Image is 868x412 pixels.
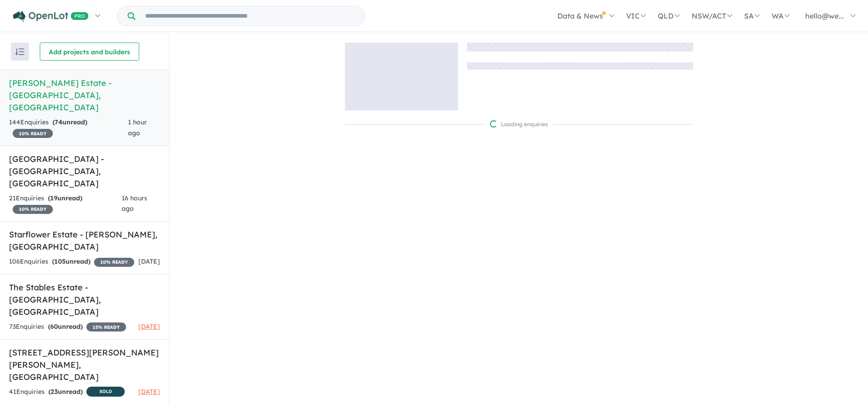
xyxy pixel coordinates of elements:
strong: ( unread) [48,388,83,396]
div: 73 Enquir ies [9,322,126,332]
span: 105 [54,257,66,265]
input: Try estate name, suburb, builder or developer [137,6,363,26]
div: Loading enquiries [490,120,548,129]
span: 60 [50,322,58,331]
h5: [GEOGRAPHIC_DATA] - [GEOGRAPHIC_DATA] , [GEOGRAPHIC_DATA] [9,153,160,189]
span: SOLD [86,387,125,397]
h5: Starflower Estate - [PERSON_NAME] , [GEOGRAPHIC_DATA] [9,228,160,253]
span: 15 % READY [86,322,126,331]
span: 19 [50,194,57,202]
img: Openlot PRO Logo White [13,11,89,22]
span: 23 [51,388,58,396]
span: 10 % READY [94,258,134,267]
span: 16 hours ago [122,194,147,213]
span: 1 hour ago [128,118,147,137]
div: 106 Enquir ies [9,256,134,267]
strong: ( unread) [52,118,87,126]
span: 10 % READY [13,205,53,214]
img: sort.svg [15,48,24,55]
div: 144 Enquir ies [9,117,128,139]
button: Add projects and builders [40,43,139,61]
span: [DATE] [138,322,160,331]
strong: ( unread) [48,322,83,331]
span: [DATE] [138,257,160,265]
strong: ( unread) [52,257,90,265]
h5: [PERSON_NAME] Estate - [GEOGRAPHIC_DATA] , [GEOGRAPHIC_DATA] [9,77,160,114]
div: 41 Enquir ies [9,387,125,398]
span: [DATE] [138,388,160,396]
h5: The Stables Estate - [GEOGRAPHIC_DATA] , [GEOGRAPHIC_DATA] [9,281,160,318]
span: hello@we... [805,11,844,20]
span: 74 [55,118,62,126]
div: 21 Enquir ies [9,193,122,215]
span: 10 % READY [13,129,53,138]
strong: ( unread) [48,194,82,202]
h5: [STREET_ADDRESS][PERSON_NAME][PERSON_NAME] , [GEOGRAPHIC_DATA] [9,346,160,383]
